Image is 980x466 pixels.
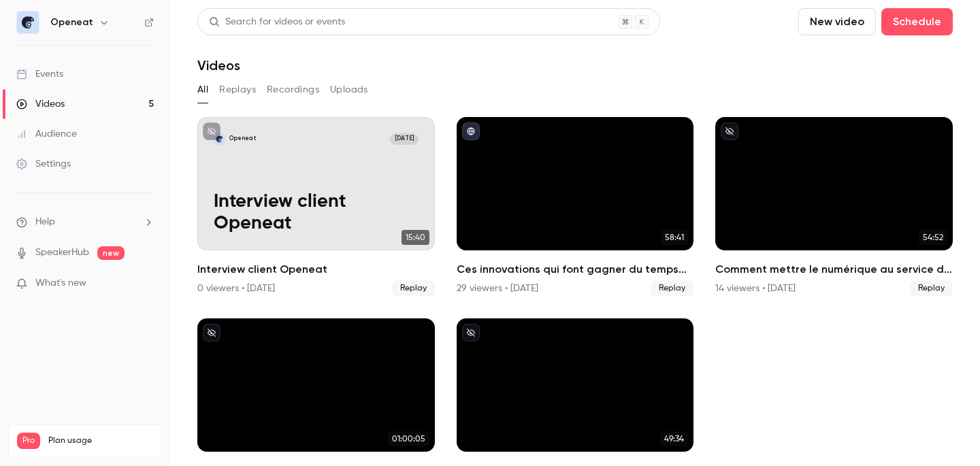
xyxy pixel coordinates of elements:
span: Pro [17,433,40,449]
a: SpeakerHub [35,246,89,260]
div: Events [16,67,63,81]
span: Replay [651,280,693,297]
div: Audience [16,127,77,141]
button: unpublished [462,324,480,342]
button: unpublished [721,122,738,140]
span: 15:40 [402,230,429,245]
li: Comment mettre le numérique au service de sa collectivité ? [715,117,953,297]
a: 58:41Ces innovations qui font gagner du temps aux RH29 viewers • [DATE]Replay [457,117,694,297]
button: Uploads [330,79,368,101]
p: Openeat [229,135,256,143]
button: New video [798,8,876,35]
button: All [197,79,208,101]
button: Recordings [267,79,319,101]
div: 0 viewers • [DATE] [197,282,275,295]
div: Settings [16,157,71,171]
div: Search for videos or events [209,15,345,29]
span: [DATE] [390,133,419,145]
div: 29 viewers • [DATE] [457,282,538,295]
span: Help [35,215,55,229]
button: Replays [219,79,256,101]
a: 54:52Comment mettre le numérique au service de sa collectivité ?14 viewers • [DATE]Replay [715,117,953,297]
div: Videos [16,97,65,111]
span: Plan usage [48,435,153,446]
button: published [462,122,480,140]
section: Videos [197,8,953,458]
span: 49:34 [660,431,688,446]
button: unpublished [203,324,220,342]
span: 54:52 [919,230,947,245]
h2: Comment mettre le numérique au service de sa collectivité ? [715,261,953,278]
a: Interview client OpeneatOpeneat[DATE]Interview client Openeat15:40Interview client Openeat0 viewe... [197,117,435,297]
span: 01:00:05 [388,431,429,446]
span: Replay [392,280,435,297]
span: Replay [910,280,953,297]
img: Openeat [17,12,39,33]
h6: Openeat [50,16,93,29]
button: Schedule [881,8,953,35]
li: Ces innovations qui font gagner du temps aux RH [457,117,694,297]
h1: Videos [197,57,240,73]
p: Interview client Openeat [214,191,419,234]
h2: Ces innovations qui font gagner du temps aux RH [457,261,694,278]
li: Interview client Openeat [197,117,435,297]
div: 14 viewers • [DATE] [715,282,796,295]
span: new [97,246,125,260]
span: What's new [35,276,86,290]
span: 58:41 [661,230,688,245]
button: unpublished [203,122,220,140]
h2: Interview client Openeat [197,261,435,278]
li: help-dropdown-opener [16,215,154,229]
